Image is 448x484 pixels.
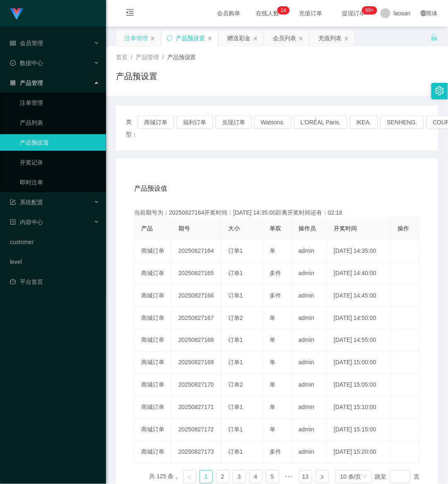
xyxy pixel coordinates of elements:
i: 图标: check-circle-o [10,60,16,66]
td: admin [292,441,327,464]
li: 4 [249,470,263,484]
a: 注单管理 [20,94,99,111]
td: 20250827171 [172,397,222,419]
li: 上一页 [183,470,196,484]
td: 20250827166 [172,285,222,307]
span: 产品 [141,225,153,232]
td: 商城订单 [135,285,172,307]
span: 开奖时间 [334,225,357,232]
span: 订单1 [228,404,243,411]
span: 单 [270,404,275,411]
div: 产品预设置 [176,30,205,46]
td: 商城订单 [135,329,172,352]
div: 充值列表 [318,30,342,46]
td: 20250827172 [172,419,222,441]
td: 商城订单 [135,374,172,397]
td: admin [292,307,327,329]
td: 商城订单 [135,441,172,464]
sup: 976 [362,6,377,15]
span: 操作员 [299,225,316,232]
i: 图标: global [421,10,426,16]
span: 数据中心 [10,60,43,66]
span: 订单1 [228,426,243,433]
div: 跳至 页 [375,470,420,484]
td: [DATE] 15:05:00 [327,374,391,397]
td: [DATE] 15:10:00 [327,397,391,419]
li: 5 [266,470,279,484]
span: 单 [270,382,275,388]
a: 4 [250,471,262,483]
i: 图标: unlock [431,34,438,41]
span: 大小 [228,225,240,232]
span: 内容中心 [10,219,43,225]
a: 5 [266,471,279,483]
li: 3 [233,470,246,484]
span: 单 [270,426,275,433]
li: 13 [299,470,312,484]
span: 订单1 [228,292,243,299]
td: admin [292,285,327,307]
span: 在线人数 [252,10,284,16]
i: 图标: setting [435,86,444,95]
td: admin [292,329,327,352]
span: 订单1 [228,270,243,276]
i: 图标: close [150,36,155,41]
button: Watsons. [254,116,291,129]
i: 图标: down [362,474,367,480]
div: 赠送彩金 [227,30,250,46]
td: 20250827164 [172,240,222,262]
a: 3 [233,471,246,483]
span: 产品管理 [10,80,43,86]
span: 单 [270,359,275,366]
span: / [162,54,164,60]
div: 注单管理 [125,30,148,46]
td: 20250827173 [172,441,222,464]
span: 订单1 [228,359,243,366]
button: 商城订单 [137,116,174,129]
a: level [10,254,99,270]
img: logo.9652507e.png [10,8,23,20]
td: admin [292,397,327,419]
td: admin [292,240,327,262]
i: 图标: sync [167,35,173,41]
button: 兑现订单 [215,116,252,129]
td: 20250827169 [172,352,222,374]
span: 单 [270,315,275,321]
sup: 14 [277,6,289,15]
li: 向后 5 页 [282,470,296,484]
i: 图标: right [320,475,325,480]
p: 4 [284,6,287,15]
li: 2 [216,470,229,484]
h1: 产品预设置 [116,70,157,82]
span: 单双 [270,225,281,232]
i: 图标: menu-fold [116,0,144,27]
td: [DATE] 15:00:00 [327,352,391,374]
span: 订单1 [228,337,243,344]
button: 福利订单 [176,116,213,129]
td: 20250827167 [172,307,222,329]
td: [DATE] 14:55:00 [327,329,391,352]
i: 图标: close [344,36,349,41]
i: 图标: appstore-o [10,80,16,86]
td: admin [292,352,327,374]
button: L'ORÉAL Paris. [294,116,347,129]
td: admin [292,374,327,397]
i: 图标: left [187,475,192,480]
span: 系统配置 [10,199,43,206]
span: 产品预设值 [134,184,167,194]
span: / [131,54,132,60]
td: [DATE] 15:20:00 [327,441,391,464]
td: admin [292,419,327,441]
i: 图标: profile [10,219,16,225]
td: [DATE] 14:40:00 [327,262,391,285]
span: 提现订单 [338,10,370,16]
a: 13 [299,471,312,483]
span: 期号 [178,225,190,232]
span: 订单1 [228,449,243,455]
td: [DATE] 14:50:00 [327,307,391,329]
td: [DATE] 14:35:00 [327,240,391,262]
a: 产品列表 [20,114,99,131]
li: 共 125 条， [149,470,180,484]
li: 下一页 [316,470,329,484]
span: 操作 [398,225,409,232]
